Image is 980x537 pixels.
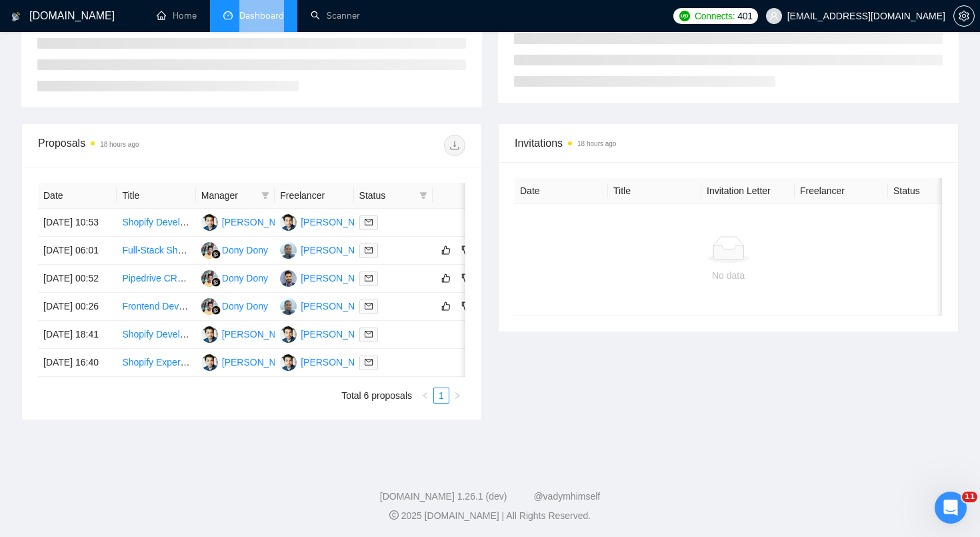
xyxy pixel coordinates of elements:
[359,188,414,203] span: Status
[201,356,299,367] a: MM[PERSON_NAME]
[301,355,377,370] div: [PERSON_NAME]
[417,185,430,205] span: filter
[365,302,373,310] span: mail
[419,191,427,199] span: filter
[458,298,474,314] button: dislike
[122,273,317,284] a: Pipedrive CRM Optimization Specialist Needed
[737,9,752,23] span: 401
[795,178,888,204] th: Freelancer
[953,11,975,21] a: setting
[177,399,212,426] span: disappointed reaction
[201,298,218,315] img: DD
[389,510,399,520] span: copyright
[122,245,427,255] a: Full-Stack Shopify Developer (Freelancers / Individual Only, No Agencies)
[38,349,117,377] td: [DATE] 16:40
[157,10,197,21] a: homeHome
[441,273,451,284] span: like
[426,5,450,29] div: Close
[433,388,449,404] li: 1
[365,330,373,338] span: mail
[201,188,256,203] span: Manager
[38,321,117,349] td: [DATE] 18:41
[222,243,268,257] div: Dony Dony
[196,183,275,209] th: Manager
[438,298,454,314] button: like
[301,327,377,342] div: [PERSON_NAME]
[280,244,377,255] a: HR[PERSON_NAME]
[280,328,377,339] a: MM[PERSON_NAME]
[280,214,297,231] img: MM
[280,356,377,367] a: MM[PERSON_NAME]
[525,268,931,283] div: No data
[122,329,353,340] a: Shopify Developer for Theme Migration and Rebranding
[301,243,377,257] div: [PERSON_NAME]
[280,216,377,227] a: MM[PERSON_NAME]
[38,183,117,209] th: Date
[239,10,284,21] span: Dashboard
[222,327,299,342] div: [PERSON_NAME]
[211,249,221,259] img: gigradar-bm.png
[301,299,377,314] div: [PERSON_NAME]
[449,388,465,404] button: right
[223,11,233,20] span: dashboard
[954,11,974,21] span: setting
[701,178,795,204] th: Invitation Letter
[11,509,969,523] div: 2025 [DOMAIN_NAME] | All Rights Reserved.
[16,386,443,400] div: Did this answer your question?
[458,242,474,258] button: dislike
[122,357,425,368] a: Shopify Expert Developer Needed to Fix Bundle + Discount Display Issue
[117,321,195,349] td: Shopify Developer for Theme Migration and Rebranding
[201,300,268,311] a: DDDony Dony
[301,215,377,229] div: [PERSON_NAME]
[280,326,297,343] img: MM
[275,183,353,209] th: Freelancer
[461,245,471,255] span: dislike
[38,135,252,156] div: Proposals
[211,306,221,315] img: gigradar-bm.png
[117,209,195,237] td: Shopify Developer for Reward System & Dashboard
[201,272,268,283] a: DDDony Dony
[438,270,454,286] button: like
[515,178,608,204] th: Date
[117,349,195,377] td: Shopify Expert Developer Needed to Fix Bundle + Discount Display Issue
[222,299,268,314] div: Dony Dony
[201,328,299,339] a: MM[PERSON_NAME]
[962,492,977,502] span: 11
[365,218,373,226] span: mail
[38,293,117,321] td: [DATE] 00:26
[219,399,239,426] span: 😐
[280,300,377,311] a: HR[PERSON_NAME]
[9,5,34,31] button: go back
[254,399,273,426] span: 😃
[365,358,373,366] span: mail
[201,326,218,343] img: MM
[953,5,975,27] button: setting
[201,270,218,287] img: DD
[301,271,377,286] div: [PERSON_NAME]
[122,217,337,227] a: Shopify Developer for Reward System & Dashboard
[935,492,967,524] iframe: Intercom live chat
[11,6,21,27] img: logo
[201,354,218,371] img: MM
[515,135,942,151] span: Invitations
[38,265,117,293] td: [DATE] 00:52
[461,273,471,284] span: dislike
[421,392,429,400] span: left
[434,388,449,403] a: 1
[441,245,451,255] span: like
[341,388,412,404] li: Total 6 proposals
[311,10,360,21] a: searchScanner
[577,140,616,147] time: 18 hours ago
[380,491,507,502] a: [DOMAIN_NAME] 1.26.1 (dev)
[679,11,690,21] img: upwork-logo.png
[280,270,297,287] img: TM
[365,246,373,254] span: mail
[201,244,268,255] a: DDDony Dony
[259,185,272,205] span: filter
[695,9,735,23] span: Connects:
[38,209,117,237] td: [DATE] 10:53
[212,399,247,426] span: neutral face reaction
[533,491,600,502] a: @vadymhimself
[247,399,281,426] span: smiley reaction
[117,265,195,293] td: Pipedrive CRM Optimization Specialist Needed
